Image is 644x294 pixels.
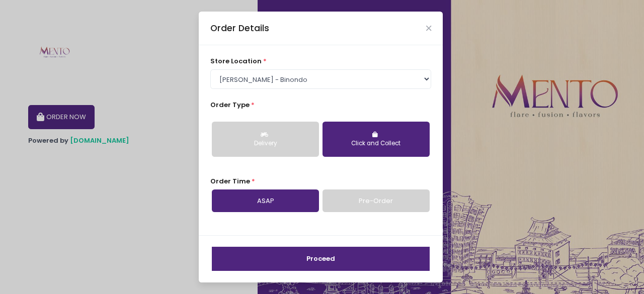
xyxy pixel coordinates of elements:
[210,56,262,66] span: store location
[210,176,250,186] span: Order Time
[212,247,430,271] button: Proceed
[212,122,319,157] button: Delivery
[323,122,430,157] button: Click and Collect
[210,22,269,35] div: Order Details
[212,189,319,213] a: ASAP
[210,100,250,110] span: Order Type
[323,189,430,213] a: Pre-Order
[330,139,423,148] div: Click and Collect
[219,139,312,148] div: Delivery
[426,26,431,31] button: Close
